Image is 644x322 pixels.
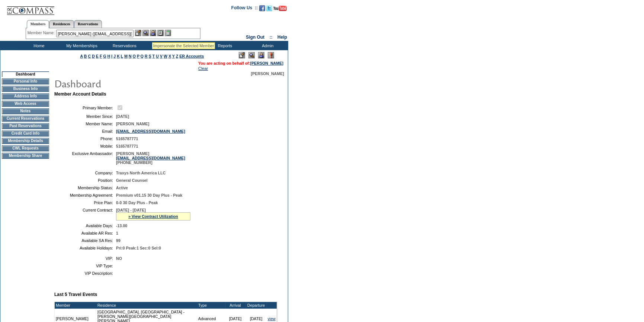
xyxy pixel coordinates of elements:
[153,44,214,48] div: Impersonate the Selected Member
[116,151,185,165] span: [PERSON_NAME] [PHONE_NUMBER]
[198,66,208,71] a: Clear
[92,54,95,58] a: D
[273,7,287,12] a: Subscribe to our YouTube Channel
[57,178,113,183] td: Position:
[172,54,175,58] a: Y
[149,54,151,58] a: S
[2,123,49,129] td: Past Reservations
[141,54,144,58] a: Q
[57,104,113,111] td: Primary Member:
[116,223,127,228] span: -13.00
[74,20,102,28] a: Reservations
[54,76,203,91] img: pgTtlDashboard.gif
[250,61,283,65] a: [PERSON_NAME]
[57,246,113,250] td: Available Holidays:
[2,138,49,144] td: Membership Details
[156,54,159,58] a: U
[157,30,164,36] img: Reservations
[2,145,49,151] td: CWL Requests
[164,54,167,58] a: W
[102,41,145,50] td: Reservations
[54,292,97,297] b: Last 5 Travel Events
[107,54,110,58] a: H
[88,54,91,58] a: C
[57,238,113,243] td: Available SA Res:
[49,20,74,28] a: Residences
[96,54,99,58] a: E
[27,20,49,28] a: Members
[231,4,258,13] td: Follow Us ::
[197,302,225,309] td: Type
[2,131,49,136] td: Credit Card Info
[57,114,113,119] td: Member Since:
[160,54,162,58] a: V
[129,54,132,58] a: N
[116,136,138,141] span: 5165787771
[57,264,113,268] td: VIP Type:
[80,54,83,58] a: A
[2,71,49,77] td: Dashboard
[248,52,255,58] img: View Mode
[116,144,138,148] span: 5165787771
[137,54,139,58] a: P
[116,193,182,197] span: Premium v01.15 30 Day Plus - Peak
[203,41,245,50] td: Reports
[251,71,284,76] span: [PERSON_NAME]
[116,200,158,205] span: 0-0 30 Day Plus - Peak
[100,54,102,58] a: F
[57,193,113,197] td: Membership Agreement:
[133,54,136,58] a: O
[116,171,165,175] span: Traxys North America LLC
[2,93,49,99] td: Address Info
[2,108,49,114] td: Notes
[116,238,120,243] span: 99
[2,101,49,107] td: Web Access
[116,231,118,235] span: 1
[57,129,113,133] td: Email:
[116,114,129,119] span: [DATE]
[121,54,123,58] a: L
[28,30,56,36] div: Member Name:
[150,30,156,36] img: Impersonate
[116,122,149,126] span: [PERSON_NAME]
[96,302,197,309] td: Residence
[116,186,128,190] span: Active
[57,151,113,165] td: Exclusive Ambassador:
[116,129,185,133] a: [EMAIL_ADDRESS][DOMAIN_NAME]
[258,52,264,58] img: Impersonate
[103,54,106,58] a: G
[225,302,246,309] td: Arrival
[116,156,185,160] a: [EMAIL_ADDRESS][DOMAIN_NAME]
[111,54,112,58] a: I
[55,302,96,309] td: Member
[145,54,148,58] a: R
[116,178,148,183] span: General Counsel
[54,91,106,97] b: Member Account Details
[165,30,171,36] img: b_calculator.gif
[245,41,288,50] td: Admin
[142,30,149,36] img: View
[152,54,155,58] a: T
[57,200,113,205] td: Price Plan:
[57,136,113,141] td: Phone:
[116,208,146,212] span: [DATE] - [DATE]
[179,54,204,58] a: ER Accounts
[57,256,113,261] td: VIP:
[246,35,264,40] a: Sign Out
[124,54,128,58] a: M
[259,7,265,12] a: Become our fan on Facebook
[145,41,203,50] td: Vacation Collection
[176,54,178,58] a: Z
[57,144,113,148] td: Mobile:
[113,54,116,58] a: J
[116,256,122,261] span: NO
[246,302,267,309] td: Departure
[135,30,141,36] img: b_edit.gif
[17,41,59,50] td: Home
[168,54,171,58] a: X
[57,231,113,235] td: Available AR Res:
[128,214,178,219] a: » View Contract Utilization
[84,54,87,58] a: B
[259,5,265,11] img: Become our fan on Facebook
[116,246,161,250] span: Pri:0 Peak:1 Sec:0 Sel:0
